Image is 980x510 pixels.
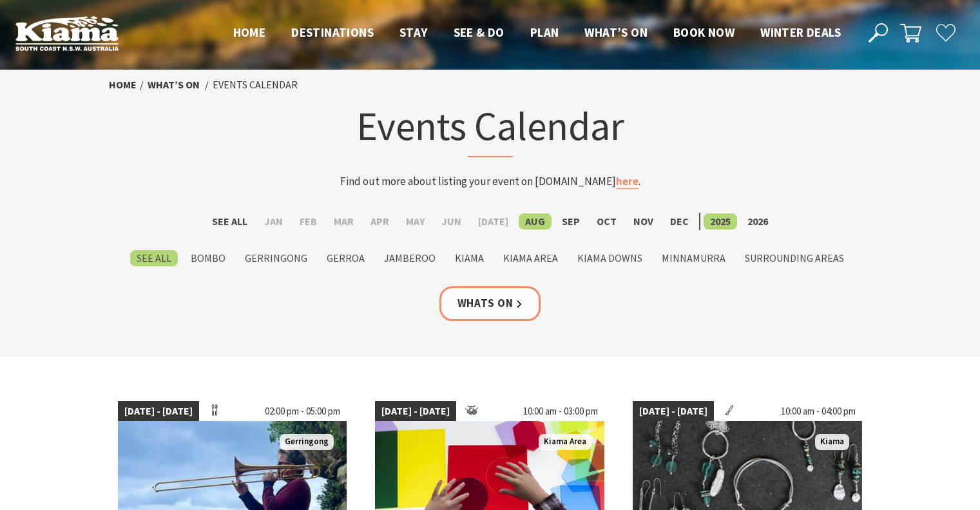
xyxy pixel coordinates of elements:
[435,213,468,230] label: Jun
[184,250,232,266] label: Bombo
[15,15,119,51] img: Kiama Logo
[238,100,743,157] h1: Events Calendar
[704,213,737,230] label: 2025
[118,401,199,422] span: [DATE] - [DATE]
[519,213,552,230] label: Aug
[378,250,442,266] label: Jamberoo
[258,401,347,422] span: 02:00 pm - 05:00 pm
[555,213,586,230] label: Sep
[627,213,660,230] label: Nov
[320,250,371,266] label: Gerroa
[238,173,743,190] p: Find out more about listing your event on [DOMAIN_NAME] .
[291,25,374,40] span: Destinations
[448,250,490,266] label: Kiama
[280,434,334,450] span: Gerringong
[439,286,541,320] a: Whats On
[233,25,266,40] span: Home
[130,250,178,266] label: See All
[788,460,927,485] div: EXPLORE WINTER DEALS
[530,25,559,40] span: Plan
[539,434,591,450] span: Kiama Area
[757,460,958,485] a: EXPLORE WINTER DEALS
[760,25,841,40] span: Winter Deals
[327,213,360,230] label: Mar
[517,401,604,422] span: 10:00 am - 03:00 pm
[109,78,137,92] a: Home
[148,78,200,92] a: What’s On
[454,25,504,40] span: See & Do
[238,250,314,266] label: Gerringong
[616,174,639,189] a: here
[399,213,431,230] label: May
[633,401,714,422] span: [DATE] - [DATE]
[497,250,564,266] label: Kiama Area
[472,213,515,230] label: [DATE]
[741,213,774,230] label: 2026
[764,318,907,435] div: Unlock exclusive winter offers
[206,213,254,230] label: See All
[258,213,289,230] label: Jan
[213,77,298,93] li: Events Calendar
[673,25,735,40] span: Book now
[664,213,695,230] label: Dec
[293,213,323,230] label: Feb
[738,250,850,266] label: Surrounding Areas
[590,213,623,230] label: Oct
[584,25,648,40] span: What’s On
[220,23,854,44] nav: Main Menu
[571,250,649,266] label: Kiama Downs
[375,401,456,422] span: [DATE] - [DATE]
[655,250,732,266] label: Minnamurra
[364,213,396,230] label: Apr
[399,25,428,40] span: Stay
